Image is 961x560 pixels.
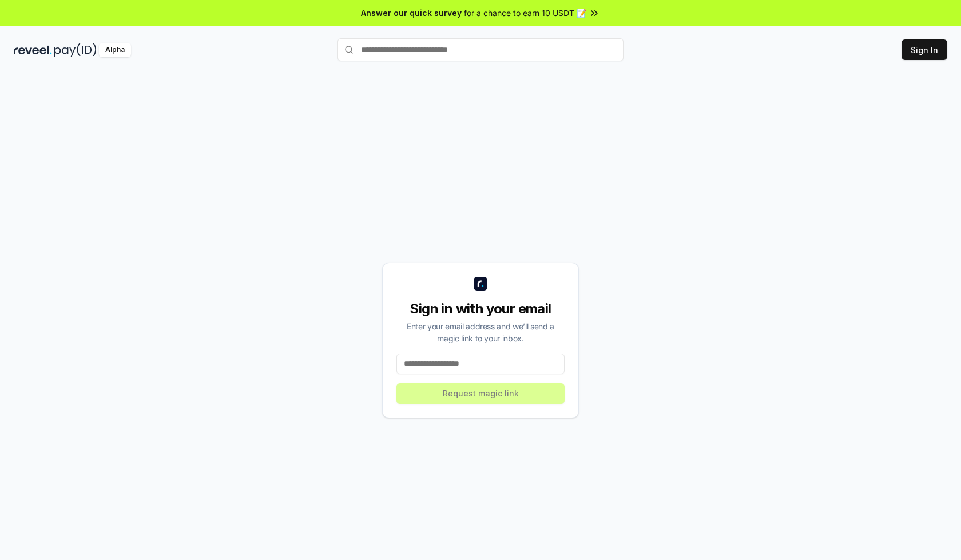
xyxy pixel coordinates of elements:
[464,7,586,19] span: for a chance to earn 10 USDT 📝
[54,43,97,57] img: pay_id
[14,43,52,57] img: reveel_dark
[396,300,565,318] div: Sign in with your email
[902,39,947,60] button: Sign In
[474,277,487,291] img: logo_small
[99,43,131,57] div: Alpha
[396,320,565,344] div: Enter your email address and we’ll send a magic link to your inbox.
[361,7,462,19] span: Answer our quick survey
